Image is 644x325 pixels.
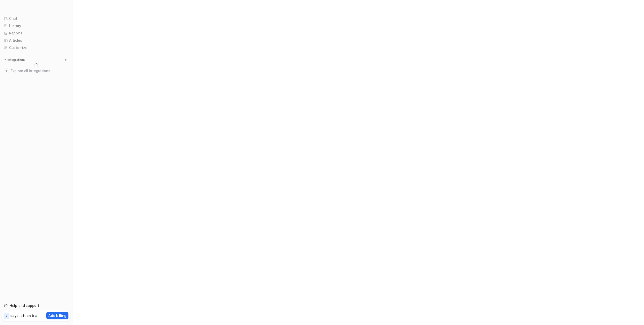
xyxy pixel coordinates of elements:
[10,313,38,318] p: days left on trial
[2,37,70,44] a: Articles
[2,22,70,29] a: History
[4,68,9,73] img: explore all integrations
[2,30,70,37] a: Reports
[48,313,66,318] p: Add billing
[2,15,70,22] a: Chat
[64,58,67,62] img: menu_add.svg
[11,67,68,75] span: Explore all integrations
[6,314,8,318] p: 7
[8,58,25,62] p: Integrations
[2,67,70,74] a: Explore all integrations
[3,58,7,62] img: expand menu
[2,302,70,309] a: Help and support
[2,44,70,51] a: Customize
[46,312,68,319] button: Add billing
[2,57,27,62] button: Integrations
